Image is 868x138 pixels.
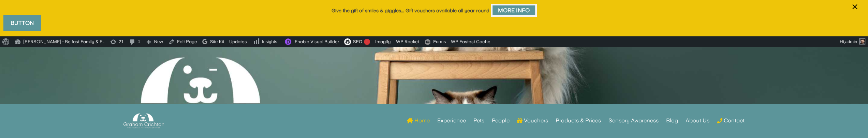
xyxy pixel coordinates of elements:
a: Updates [227,36,250,47]
span: SEO [353,39,362,44]
a: Imagify [373,36,394,47]
button: × [849,1,861,21]
a: WP Rocket [394,36,422,47]
div: ! [364,39,370,45]
span: admin [845,39,857,44]
a: Experience [437,107,466,134]
img: Graham Crichton Photography Logo - Graham Crichton - Belfast Family & Pet Photography Studio [123,111,164,130]
a: Enable Visual Builder [281,36,342,47]
a: Vouchers [517,107,548,134]
span: 0 [137,36,140,47]
a: Edit Page [166,36,200,47]
a: Home [407,107,430,134]
a: Hi, [837,36,868,47]
span: Site Kit [210,39,224,44]
span: × [852,0,858,13]
span: New [154,36,163,47]
a: Products & Prices [555,107,601,134]
a: More Info [491,4,537,17]
a: Sensory Awareness [608,107,658,134]
a: Contact [717,107,744,134]
a: [PERSON_NAME] - Belfast Family & P… [12,36,107,47]
a: Pets [473,107,484,134]
span: 21 [119,36,123,47]
a: Blog [666,107,678,134]
a: Give the gift of smiles & giggles... Gift vouchers available all year round [332,8,489,13]
span: Forms [433,36,446,47]
a: Button [3,15,41,31]
span: Insights [262,39,277,44]
a: People [491,107,509,134]
a: WP Fastest Cache [448,36,493,47]
a: About Us [685,107,709,134]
